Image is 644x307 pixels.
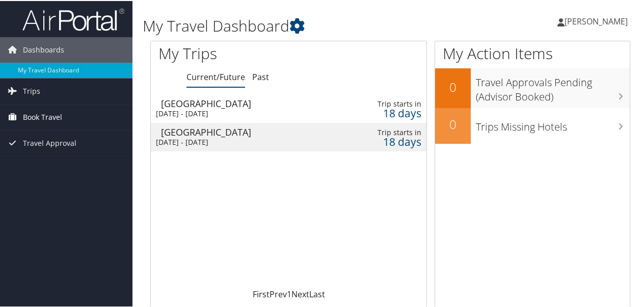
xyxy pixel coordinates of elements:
[186,70,245,82] a: Current/Future
[161,98,331,107] div: [GEOGRAPHIC_DATA]
[435,42,630,63] h1: My Action Items
[476,114,630,133] h3: Trips Missing Hotels
[143,14,473,36] h1: My Travel Dashboard
[23,78,40,103] span: Trips
[362,108,421,117] div: 18 days
[253,288,270,299] a: First
[291,288,309,299] a: Next
[309,288,325,299] a: Last
[161,126,331,136] div: [GEOGRAPHIC_DATA]
[557,5,638,36] a: [PERSON_NAME]
[435,115,471,132] h2: 0
[270,288,287,299] a: Prev
[362,136,421,145] div: 18 days
[252,70,269,82] a: Past
[23,130,76,155] span: Travel Approval
[156,108,326,117] div: [DATE] - [DATE]
[362,98,421,108] div: Trip starts in
[22,7,124,31] img: airportal-logo.png
[158,42,304,63] h1: My Trips
[23,104,62,129] span: Book Travel
[435,67,630,107] a: 0Travel Approvals Pending (Advisor Booked)
[362,127,421,136] div: Trip starts in
[476,69,630,103] h3: Travel Approvals Pending (Advisor Booked)
[435,78,471,95] h2: 0
[23,36,64,62] span: Dashboards
[565,15,628,26] span: [PERSON_NAME]
[156,137,326,146] div: [DATE] - [DATE]
[287,288,291,299] a: 1
[435,107,630,143] a: 0Trips Missing Hotels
